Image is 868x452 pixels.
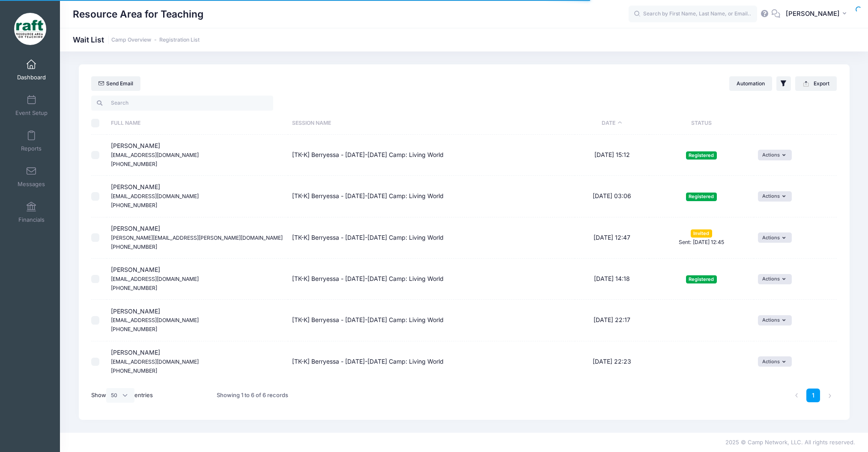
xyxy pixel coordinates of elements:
[111,244,157,250] small: [PHONE_NUMBER]
[629,6,757,23] input: Search by First Name, Last Name, or Email...
[288,176,575,217] td: [TK-K] Berryessa - [DATE]-[DATE] Camp: Living World
[795,76,837,91] button: Export
[14,13,46,45] img: Resource Area for Teaching
[111,202,157,208] small: [PHONE_NUMBER]
[575,176,649,217] td: [DATE] 03:06
[111,235,283,241] small: [PERSON_NAME][EMAIL_ADDRESS][PERSON_NAME][DOMAIN_NAME]
[686,193,717,201] span: Registered
[111,225,283,250] span: [PERSON_NAME]
[159,37,200,43] a: Registration List
[111,359,199,365] small: [EMAIL_ADDRESS][DOMAIN_NAME]
[691,229,712,238] span: Invited
[729,76,773,91] button: Automation
[18,216,45,223] span: Financials
[111,285,157,291] small: [PHONE_NUMBER]
[107,112,288,135] th: Full Name: activate to sort column ascending
[575,300,649,341] td: [DATE] 22:17
[575,341,649,382] td: [DATE] 22:23
[288,112,575,135] th: Session Name: activate to sort column ascending
[217,386,288,405] div: Showing 1 to 6 of 6 records
[754,112,837,135] th: : activate to sort column ascending
[780,4,855,24] button: [PERSON_NAME]
[91,388,153,403] label: Show entries
[288,217,575,259] td: [TK-K] Berryessa - [DATE]-[DATE] Camp: Living World
[288,259,575,300] td: [TK-K] Berryessa - [DATE]-[DATE] Camp: Living World
[575,112,649,135] th: Date: activate to sort column descending
[649,112,754,135] th: Status: activate to sort column ascending
[686,151,717,160] span: Registered
[91,76,140,91] a: Send Email
[111,266,199,291] span: [PERSON_NAME]
[73,35,200,44] h1: Wait List
[11,126,52,156] a: Reports
[111,276,199,282] small: [EMAIL_ADDRESS][DOMAIN_NAME]
[111,317,199,323] small: [EMAIL_ADDRESS][DOMAIN_NAME]
[11,197,52,227] a: Financials
[575,259,649,300] td: [DATE] 14:18
[91,96,273,110] input: Search
[111,183,199,208] span: [PERSON_NAME]
[111,307,199,333] span: [PERSON_NAME]
[758,232,792,243] button: Actions
[288,135,575,176] td: [TK-K] Berryessa - [DATE]-[DATE] Camp: Living World
[73,4,203,24] h1: Resource Area for Teaching
[111,193,199,199] small: [EMAIL_ADDRESS][DOMAIN_NAME]
[686,275,717,283] span: Registered
[17,74,46,81] span: Dashboard
[18,181,45,188] span: Messages
[111,349,199,374] span: [PERSON_NAME]
[288,341,575,382] td: [TK-K] Berryessa - [DATE]-[DATE] Camp: Living World
[111,326,157,332] small: [PHONE_NUMBER]
[806,389,820,403] a: 1
[288,300,575,341] td: [TK-K] Berryessa - [DATE]-[DATE] Camp: Living World
[786,9,840,18] span: [PERSON_NAME]
[21,145,42,152] span: Reports
[11,162,52,192] a: Messages
[111,37,151,43] a: Camp Overview
[575,135,649,176] td: [DATE] 15:12
[679,239,724,245] small: Sent: [DATE] 12:45
[758,315,792,325] button: Actions
[15,109,48,117] span: Event Setup
[111,152,199,158] small: [EMAIL_ADDRESS][DOMAIN_NAME]
[111,368,157,374] small: [PHONE_NUMBER]
[758,356,792,367] button: Actions
[11,90,52,121] a: Event Setup
[111,142,199,167] span: [PERSON_NAME]
[106,388,134,403] select: Showentries
[575,217,649,259] td: [DATE] 12:47
[111,161,157,167] small: [PHONE_NUMBER]
[758,274,792,284] button: Actions
[758,150,792,160] button: Actions
[725,439,855,446] span: 2025 © Camp Network, LLC. All rights reserved.
[11,55,52,85] a: Dashboard
[758,191,792,202] button: Actions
